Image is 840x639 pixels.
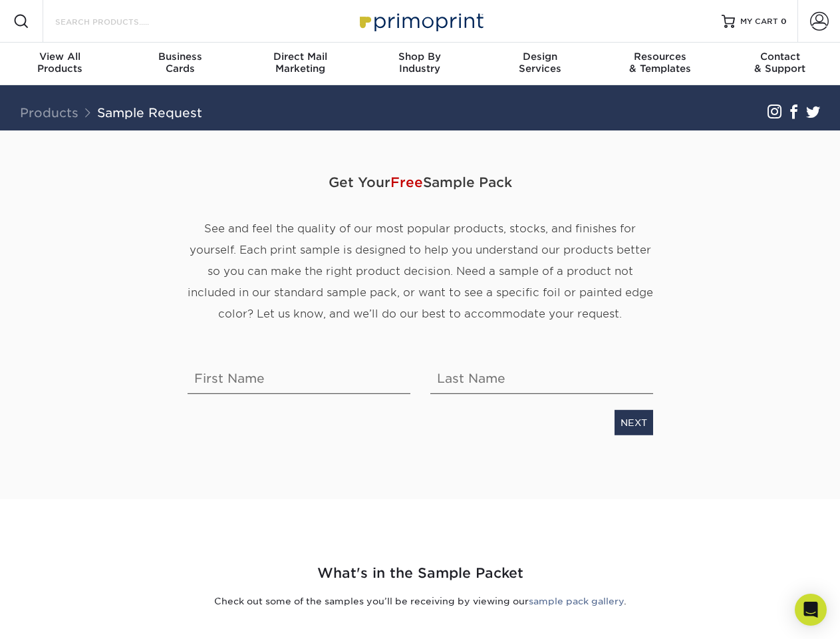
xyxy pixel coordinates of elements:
a: DesignServices [480,43,600,85]
a: Shop ByIndustry [360,43,480,85]
span: Direct Mail [240,51,360,63]
div: Industry [360,51,480,75]
a: Products [20,105,78,120]
a: Resources& Templates [600,43,720,85]
div: & Support [720,51,840,75]
h2: What's in the Sample Packet [31,563,809,584]
img: Primoprint [354,7,487,35]
div: Open Intercom Messenger [795,594,827,626]
iframe: Google Customer Reviews [3,598,113,634]
a: Contact& Support [720,43,840,85]
input: SEARCH PRODUCTS..... [54,13,184,29]
a: NEXT [615,410,653,435]
span: Design [480,51,600,63]
div: Marketing [240,51,360,75]
p: Check out some of the samples you’ll be receiving by viewing our . [31,594,809,608]
div: & Templates [600,51,720,75]
div: Cards [120,51,239,75]
a: BusinessCards [120,43,239,85]
div: Services [480,51,600,75]
span: Get Your Sample Pack [188,162,653,202]
span: See and feel the quality of our most popular products, stocks, and finishes for yourself. Each pr... [188,222,653,320]
span: Business [120,51,239,63]
span: Shop By [360,51,480,63]
span: 0 [781,17,787,26]
a: Direct MailMarketing [240,43,360,85]
span: Contact [720,51,840,63]
span: Free [390,174,423,190]
span: MY CART [740,16,778,27]
span: Resources [600,51,720,63]
a: sample pack gallery [529,596,624,606]
a: Sample Request [97,105,202,120]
